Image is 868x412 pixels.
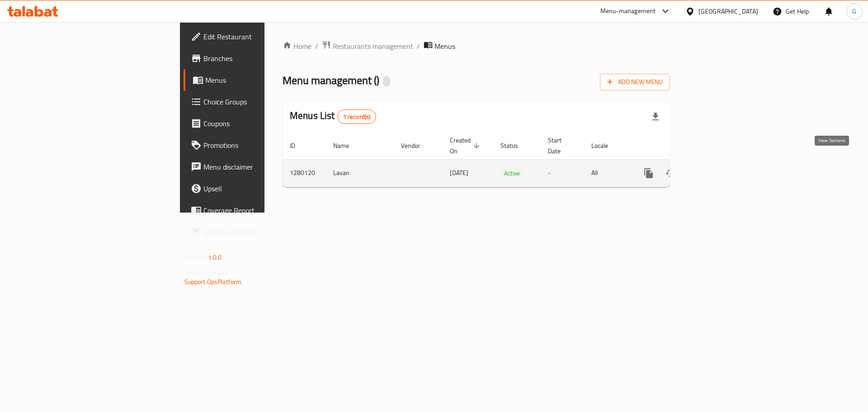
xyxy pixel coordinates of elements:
[450,135,482,156] span: Created On
[208,251,222,263] span: 1.0.0
[322,40,413,52] a: Restaurants management
[203,31,318,42] span: Edit Restaurant
[338,113,376,121] span: 1 record(s)
[203,53,318,64] span: Branches
[500,168,524,179] span: Active
[184,47,325,69] a: Branches
[184,156,325,178] a: Menu disclaimer
[203,118,318,129] span: Coupons
[203,183,318,194] span: Upsell
[645,106,666,128] div: Export file
[203,161,318,172] span: Menu disclaimer
[283,132,732,187] table: enhanced table
[283,40,670,52] nav: breadcrumb
[290,109,376,124] h2: Menus List
[500,140,530,151] span: Status
[500,168,524,179] div: Active
[184,134,325,156] a: Promotions
[401,140,432,151] span: Vendor
[660,162,681,184] button: Change Status
[638,162,660,184] button: more
[600,6,656,17] div: Menu-management
[184,178,325,199] a: Upsell
[852,6,856,16] span: G
[450,167,468,179] span: [DATE]
[631,132,732,160] th: Actions
[434,41,455,52] span: Menus
[326,159,394,187] td: Lavan
[591,140,620,151] span: Locale
[203,205,318,216] span: Coverage Report
[600,74,670,90] button: Add New Menu
[698,6,758,16] div: [GEOGRAPHIC_DATA]
[337,109,377,124] div: Total records count
[205,75,318,85] span: Menus
[184,221,325,243] a: Grocery Checklist
[184,251,207,263] span: Version:
[203,96,318,107] span: Choice Groups
[203,140,318,151] span: Promotions
[184,113,325,134] a: Coupons
[607,76,663,88] span: Add New Menu
[184,26,325,47] a: Edit Restaurant
[548,135,573,156] span: Start Date
[184,69,325,91] a: Menus
[184,267,226,279] span: Get support on:
[417,41,420,52] li: /
[184,199,325,221] a: Coverage Report
[584,159,631,187] td: All
[541,159,584,187] td: -
[184,91,325,113] a: Choice Groups
[290,140,307,151] span: ID
[203,227,318,237] span: Grocery Checklist
[184,276,242,288] a: Support.OpsPlatform
[333,41,413,52] span: Restaurants management
[283,70,379,90] span: Menu management ( )
[333,140,361,151] span: Name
